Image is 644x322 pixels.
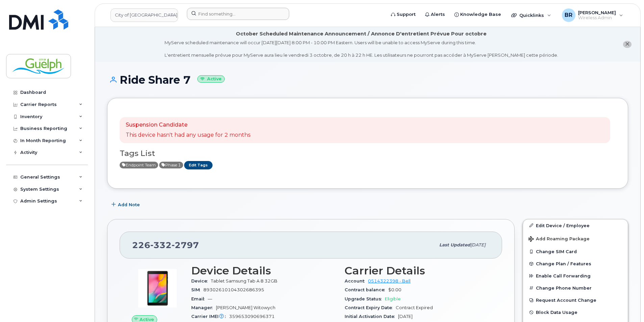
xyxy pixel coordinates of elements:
span: [PERSON_NAME] Witowych [216,305,275,310]
span: [DATE] [470,242,486,247]
img: image20231002-3703462-1hsbeum.jpeg [137,268,178,308]
span: Device [191,278,211,284]
button: Change Plan / Features [523,258,628,270]
span: $0.00 [388,287,401,292]
span: Last updated [439,242,470,247]
span: Active [120,162,158,168]
span: Manager [191,305,216,310]
span: Add Roaming Package [528,236,590,243]
a: Edit Tags [184,161,213,169]
button: Block Data Usage [523,306,628,318]
span: Initial Activation Date [345,314,398,319]
span: Eligible [385,296,401,301]
a: Edit Device / Employee [523,219,628,232]
span: 226 [132,240,199,250]
div: October Scheduled Maintenance Announcement / Annonce D'entretient Prévue Pour octobre [236,30,487,37]
button: Change SIM Card [523,245,628,258]
div: MyServe scheduled maintenance will occur [DATE][DATE] 8:00 PM - 10:00 PM Eastern. Users will be u... [165,39,558,58]
p: Suspension Candidate [126,121,250,129]
span: Email [191,296,208,301]
span: Upgrade Status [345,296,385,301]
small: Active [197,75,225,83]
a: 0514322398 - Bell [368,278,411,284]
span: Account [345,278,368,284]
button: Enable Call Forwarding [523,270,628,282]
span: Contract Expiry Date [345,305,396,310]
button: Request Account Change [523,294,628,306]
h3: Device Details [191,265,337,277]
span: 359653090696371 [229,314,275,319]
span: [DATE] [398,314,413,319]
span: Carrier IMEI [191,314,229,319]
span: Add Note [118,202,140,208]
span: Contract Expired [396,305,433,310]
span: 332 [150,240,172,250]
span: Enable Call Forwarding [536,273,591,278]
p: This device hasn't had any usage for 2 months [126,131,250,139]
button: Add Roaming Package [523,232,628,245]
span: Contract balance [345,287,388,292]
button: close notification [623,41,631,48]
span: 2797 [172,240,199,250]
h3: Tags List [120,149,616,158]
span: Tablet Samsung Tab A 8 32GB [211,278,277,284]
button: Add Note [107,199,146,211]
span: — [208,296,212,301]
button: Change Phone Number [523,282,628,294]
h3: Carrier Details [345,265,490,277]
span: SIM [191,287,203,292]
span: 89302610104302686395 [203,287,264,292]
span: Active [159,162,183,168]
h1: Ride Share 7 [107,74,628,86]
span: Change Plan / Features [536,261,591,266]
